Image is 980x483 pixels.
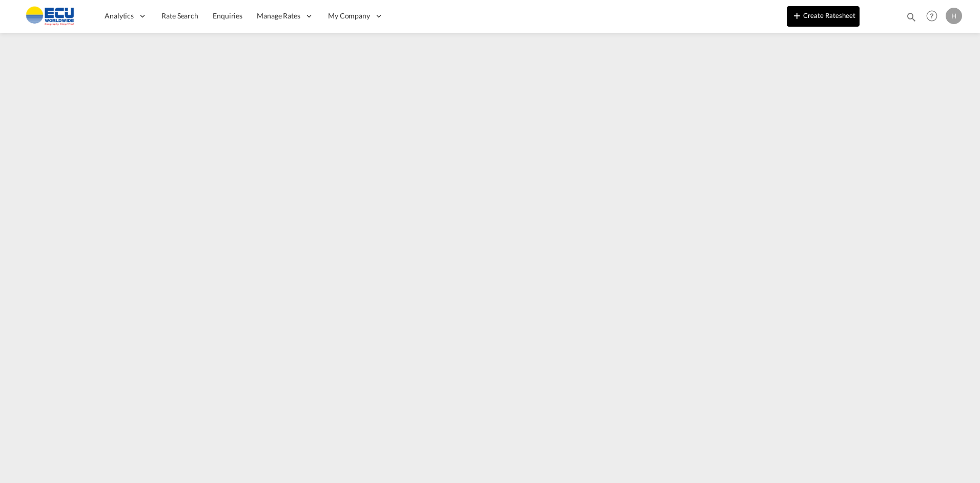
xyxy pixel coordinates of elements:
div: H [946,8,962,24]
img: 6cccb1402a9411edb762cf9624ab9cda.png [15,5,85,28]
span: Analytics [105,11,134,21]
span: Rate Search [161,11,198,20]
div: Help [923,7,946,26]
span: Help [923,7,941,25]
button: icon-plus 400-fgCreate Ratesheet [787,6,860,27]
md-icon: icon-magnify [906,11,917,23]
span: My Company [328,11,370,21]
iframe: Chat [8,429,44,468]
span: Manage Rates [257,11,300,21]
md-icon: icon-plus 400-fg [791,9,803,22]
div: icon-magnify [906,11,917,27]
span: Enquiries [213,11,242,20]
